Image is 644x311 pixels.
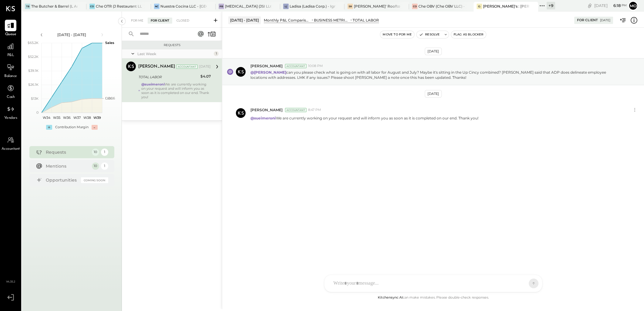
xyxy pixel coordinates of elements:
[250,70,286,75] strong: @[PERSON_NAME]
[128,18,146,24] div: For Me
[5,32,16,37] span: Queue
[0,103,21,121] a: Vendors
[250,115,478,121] p: We are currently working on your request and will inform you as soon as it is completed on our en...
[290,4,336,9] div: Ladisa (Ladisa Corp.) - Ignite
[7,53,14,58] span: P&L
[380,31,414,38] button: Move to for me
[225,4,271,9] div: [MEDICAL_DATA] (JSI LLC) - Ignite
[160,4,206,9] div: Nuestra Cocina LLC - [GEOGRAPHIC_DATA]
[55,125,89,130] div: Contribution Margin
[0,82,21,100] a: Cash
[308,108,321,112] span: 8:47 PM
[137,51,212,56] div: Last Week
[53,115,60,120] text: W35
[141,82,165,86] strong: @sueimeroni
[46,32,98,37] div: [DATE] - [DATE]
[425,48,442,55] div: [DATE]
[28,41,39,45] text: $65.2K
[285,108,307,112] div: Accountant
[148,18,172,24] div: For Client
[250,116,276,120] strong: @sueimeroni
[93,115,101,120] text: W39
[89,4,95,9] div: CO
[31,4,77,9] div: The Butcher & Barrel (L Argento LLC) - [GEOGRAPHIC_DATA]
[250,63,283,69] span: [PERSON_NAME]
[200,73,211,79] div: $4.07
[105,96,115,100] text: COGS
[2,146,20,152] span: Accountant
[0,62,21,79] a: Balance
[587,2,593,9] div: copy link
[477,4,482,9] div: G:
[31,96,39,101] text: $13K
[63,115,70,120] text: W36
[73,115,80,120] text: W37
[451,31,486,38] button: Flag as Blocker
[154,4,159,9] div: NC
[628,1,638,11] button: Mo
[418,4,465,9] div: Che OBV (Che OBV LLC) - Ignite
[43,115,51,120] text: W34
[101,162,108,170] div: 1
[81,177,108,183] div: Coming Soon
[250,107,283,112] span: [PERSON_NAME]
[547,2,555,9] div: + 9
[125,43,219,47] div: Requests
[92,149,99,156] div: 10
[83,115,91,120] text: W38
[46,163,89,169] div: Mentions
[36,110,39,115] text: 0
[0,20,21,37] a: Queue
[219,4,224,9] div: PB
[353,18,379,23] div: TOTAL LABOR
[105,41,114,45] text: Sales
[141,82,211,99] div: We are currently working on your request and will inform you as soon as it is completed on our en...
[347,4,353,9] div: SR
[0,41,21,58] a: P&L
[594,3,627,8] div: [DATE]
[412,4,418,9] div: CO
[96,4,142,9] div: Che OTR (J Restaurant LLC) - Ignite
[28,69,39,73] text: $39.1K
[101,149,108,156] div: 1
[46,125,52,130] div: +
[92,125,98,130] div: -
[46,177,78,183] div: Opportunities
[4,74,17,79] span: Balance
[176,65,198,69] div: Accountant
[308,64,323,69] span: 10:08 PM
[314,18,350,23] div: BUSINESS METRICS
[600,18,610,22] div: [DATE]
[0,134,21,152] a: Accountant
[425,90,442,98] div: [DATE]
[28,55,39,59] text: $52.2K
[483,4,529,9] div: [PERSON_NAME]'s : [PERSON_NAME]'s
[138,64,175,70] div: [PERSON_NAME]
[250,70,620,80] p: can you please check what is going on with all labor for August and July? Maybe it's sitting in t...
[92,162,99,170] div: 10
[264,18,311,23] div: Monthly P&L Comparison
[214,51,219,56] div: 1
[25,4,30,9] div: TB
[577,18,598,23] div: For Client
[354,4,400,9] div: [PERSON_NAME]' Rooftop - Ignite
[199,64,211,69] div: [DATE]
[46,149,89,155] div: Requests
[7,95,15,100] span: Cash
[173,18,192,24] div: Closed
[228,16,261,24] div: [DATE] - [DATE]
[105,96,114,100] text: Labor
[285,64,307,68] div: Accountant
[4,115,17,121] span: Vendors
[28,82,39,87] text: $26.1K
[283,4,289,9] div: L(
[417,31,442,38] button: Resolve
[138,74,199,80] div: TOTAL LABOR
